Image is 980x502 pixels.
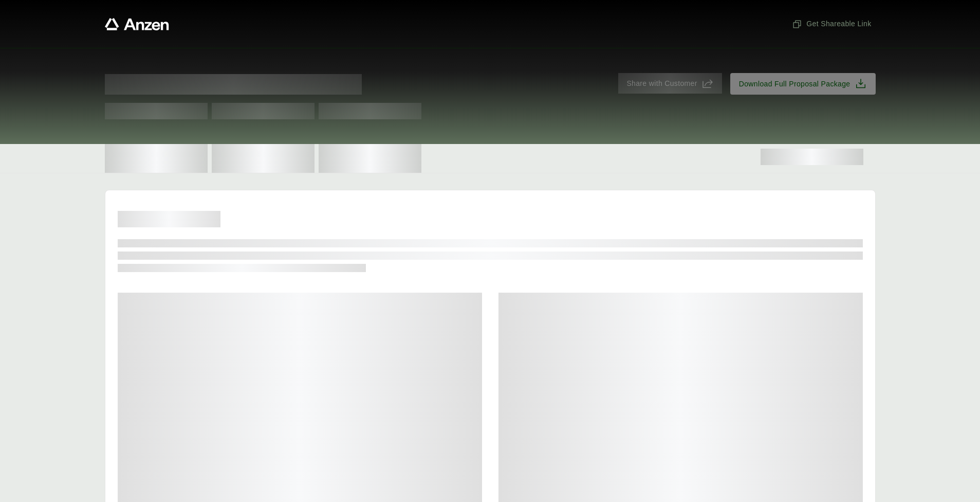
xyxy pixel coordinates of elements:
[319,103,421,119] span: Test
[626,78,697,89] span: Share with Customer
[788,14,875,33] button: Get Shareable Link
[792,19,871,29] span: Get Shareable Link
[212,103,315,119] span: Test
[105,103,208,119] span: Test
[105,18,169,30] a: Anzen website
[105,74,362,95] span: Proposal for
